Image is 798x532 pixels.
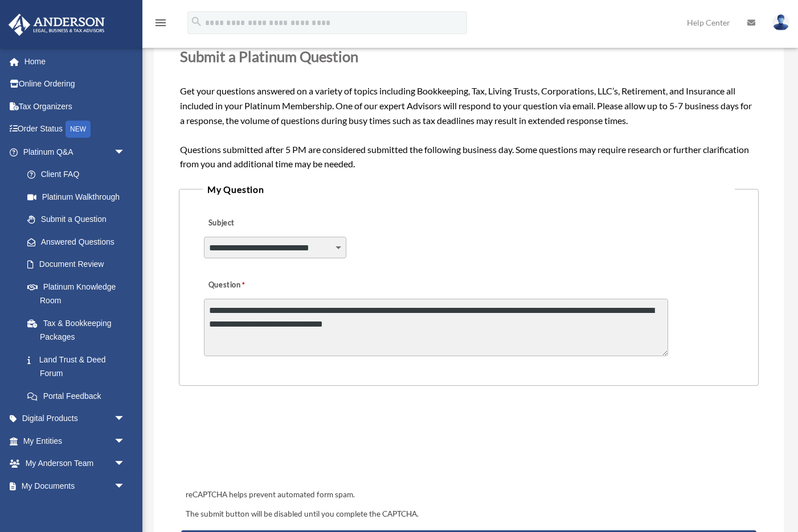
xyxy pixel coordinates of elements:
div: reCAPTCHA helps prevent automated form spam. [181,488,756,502]
a: Home [8,50,142,73]
a: Digital Productsarrow_drop_down [8,407,142,430]
div: NEW [66,121,91,138]
a: My Documentsarrow_drop_down [8,475,142,497]
span: arrow_drop_down [114,407,137,431]
label: Subject [204,216,312,232]
a: Online Ordering [8,73,142,96]
a: My Anderson Teamarrow_drop_down [8,452,142,475]
a: Portal Feedback [16,385,142,407]
a: menu [154,20,167,30]
legend: My Question [203,182,735,197]
div: The submit button will be disabled until you complete the CAPTCHA. [181,508,756,521]
a: Submit a Question [16,208,137,231]
a: Land Trust & Deed Forum [16,348,142,385]
img: User Pic [772,14,789,31]
i: search [190,15,203,28]
a: Client FAQ [16,163,142,186]
a: Answered Questions [16,230,142,253]
span: arrow_drop_down [114,141,137,164]
a: Order StatusNEW [8,118,142,141]
a: My Entitiesarrow_drop_down [8,430,142,452]
a: Platinum Walkthrough [16,185,142,208]
a: Platinum Knowledge Room [16,275,142,312]
a: Document Review [16,253,142,276]
a: Tax & Bookkeeping Packages [16,312,142,348]
label: Question [204,278,292,294]
img: Anderson Advisors Platinum Portal [5,14,108,36]
span: Submit a Platinum Question [180,48,358,65]
iframe: reCAPTCHA [182,421,355,465]
a: Platinum Q&Aarrow_drop_down [8,141,142,163]
a: Tax Organizers [8,95,142,118]
span: arrow_drop_down [114,452,137,476]
i: menu [154,16,167,30]
span: arrow_drop_down [114,430,137,453]
span: arrow_drop_down [114,475,137,498]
